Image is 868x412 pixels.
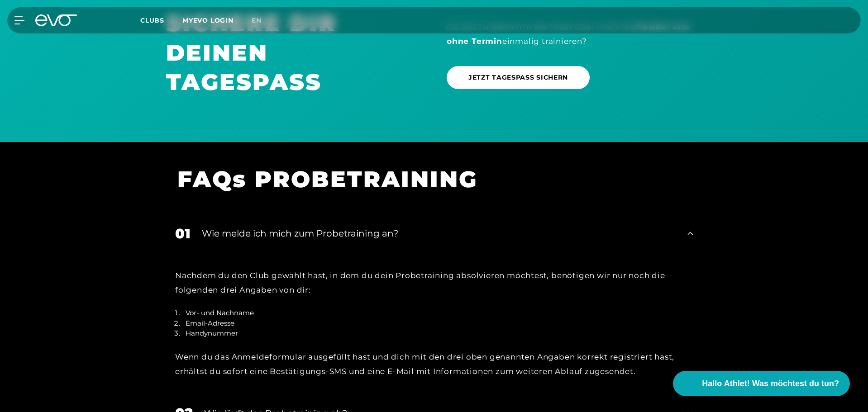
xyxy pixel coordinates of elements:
[182,318,693,329] li: Email-Adresse
[182,328,693,339] li: Handynummer
[140,16,164,24] span: Clubs
[177,165,679,194] h1: FAQs PROBETRAINING
[202,227,676,240] div: Wie melde ich mich zum Probetraining an?
[140,16,182,24] a: Clubs
[447,66,590,89] a: JETZT TAGESPASS SICHERN
[702,378,839,390] span: Hallo Athlet! Was möchtest du tun?
[175,268,693,298] div: Nachdem du den Club gewählt hast, in dem du dein Probetraining absolvieren möchtest, benötigen wi...
[182,308,693,318] li: Vor- und Nachname
[673,371,850,396] button: Hallo Athlet! Was möchtest du tun?
[468,73,568,82] span: JETZT TAGESPASS SICHERN
[182,16,234,24] a: MYEVO LOGIN
[175,223,191,244] div: 01
[252,16,262,24] span: en
[175,350,693,379] div: Wenn du das Anmeldeformular ausgefüllt hast und dich mit den drei oben genannten Angaben korrekt ...
[252,15,272,26] a: en
[166,9,421,97] h1: SICHERE DIR DEINEN TAGESPASS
